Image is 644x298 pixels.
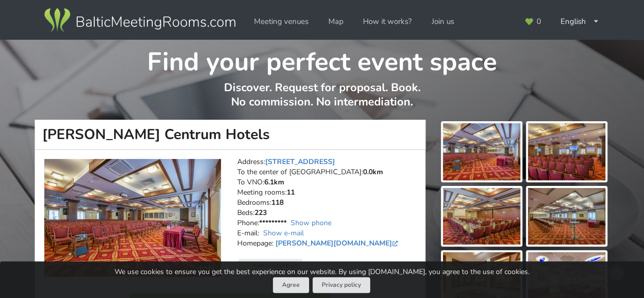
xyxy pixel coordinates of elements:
[42,6,237,35] img: Baltic Meeting Rooms
[275,238,400,248] a: [PERSON_NAME][DOMAIN_NAME]
[313,277,370,293] a: Privacy policy
[271,198,284,207] strong: 118
[265,157,335,167] a: [STREET_ADDRESS]
[192,261,220,276] div: 1 / 23
[35,80,609,120] p: Discover. Request for proposal. Book. No commission. No intermediation.
[44,159,221,277] img: Hotel | Vilnius | Artis Centrum Hotels
[528,123,605,180] img: Artis Centrum Hotels | Vilnius | Event place - gallery picture
[287,187,295,197] strong: 11
[291,218,331,228] a: Show phone
[443,123,520,180] img: Artis Centrum Hotels | Vilnius | Event place - gallery picture
[528,188,605,245] img: Artis Centrum Hotels | Vilnius | Event place - gallery picture
[264,177,284,187] strong: 6.1km
[273,277,309,293] button: Agree
[35,120,426,150] h1: [PERSON_NAME] Centrum Hotels
[443,188,520,245] img: Artis Centrum Hotels | Vilnius | Event place - gallery picture
[356,12,419,32] a: How it works?
[255,208,267,218] strong: 223
[247,12,316,32] a: Meeting venues
[553,12,606,32] div: English
[237,157,418,259] address: Address: To the center of [GEOGRAPHIC_DATA]: To VNO: Meeting rooms: Bedrooms: Beds: Phone: E-mail...
[363,167,383,177] strong: 0.0km
[44,159,221,277] a: Hotel | Vilnius | Artis Centrum Hotels 1 / 23
[537,18,541,25] span: 0
[321,12,351,32] a: Map
[263,228,304,238] a: Show e-mail
[425,12,461,32] a: Join us
[35,40,609,78] h1: Find your perfect event space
